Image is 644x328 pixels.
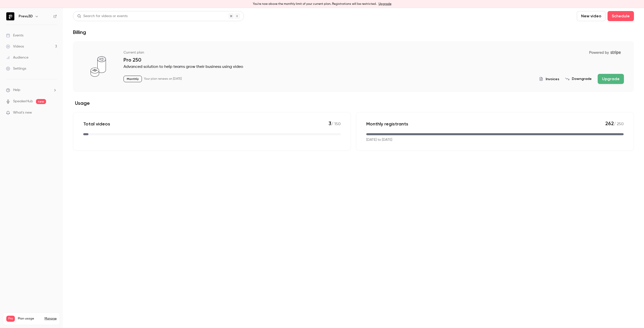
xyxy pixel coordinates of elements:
a: Upgrade [379,2,391,6]
p: Total videos [83,121,110,127]
h6: Prevu3D [19,14,33,19]
span: What's new [13,110,32,115]
a: SpeakerHub [13,99,33,104]
button: Schedule [608,11,634,21]
p: Current plan [124,50,144,55]
p: Monthly [124,76,142,82]
li: help-dropdown-opener [6,87,57,93]
span: 262 [605,120,614,126]
button: Downgrade [565,76,592,81]
p: / 150 [329,120,341,127]
h2: Usage [73,100,634,106]
div: Videos [6,44,24,49]
span: Invoices [546,76,559,82]
button: New video [577,11,606,21]
p: Advanced solution to help teams grow their business using video [124,64,624,70]
p: Your plan renews on [DATE] [144,77,182,81]
p: / 250 [605,120,624,127]
span: new [36,99,46,104]
span: 3 [329,120,331,126]
button: Invoices [539,76,559,82]
button: Upgrade [598,74,624,84]
img: Prevu3D [6,12,14,20]
div: Settings [6,66,26,71]
p: Monthly registrants [366,121,408,127]
span: Help [13,87,20,93]
p: [DATE] to [DATE] [366,137,392,143]
div: Search for videos or events [77,14,128,19]
a: Manage [45,317,57,321]
span: Plan usage [18,317,42,321]
div: Audience [6,55,28,60]
p: Pro 250 [124,57,624,63]
section: billing [73,41,634,151]
h1: Billing [73,29,86,35]
div: Events [6,33,23,38]
span: Pro [6,316,15,322]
